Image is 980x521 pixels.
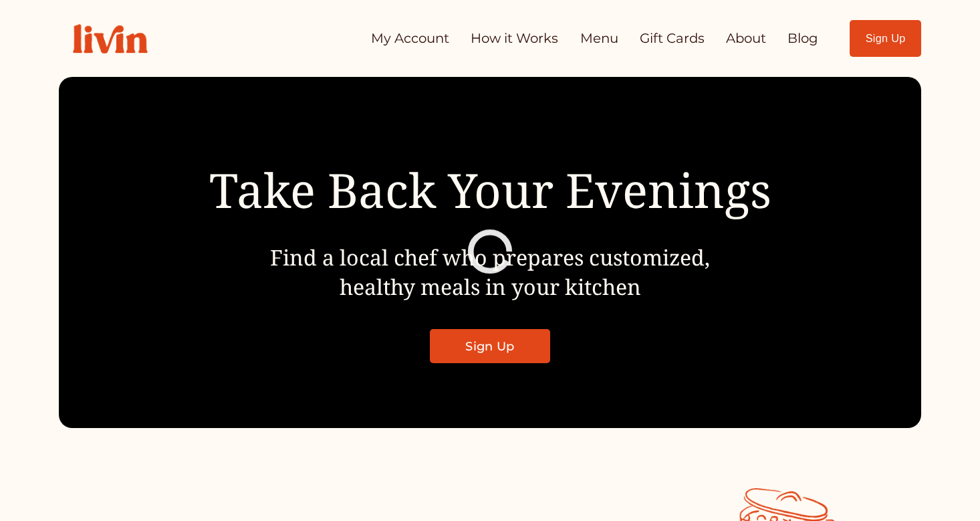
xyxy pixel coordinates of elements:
a: How it Works [471,25,558,52]
a: Blog [787,25,818,52]
span: Find a local chef who prepares customized, healthy meals in your kitchen [270,243,710,300]
a: About [726,25,766,52]
a: Sign Up [850,20,921,57]
a: Menu [580,25,618,52]
img: Livin [59,10,162,68]
a: My Account [371,25,449,52]
a: Gift Cards [640,25,705,52]
a: Sign Up [430,329,551,364]
span: Take Back Your Evenings [209,157,771,222]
